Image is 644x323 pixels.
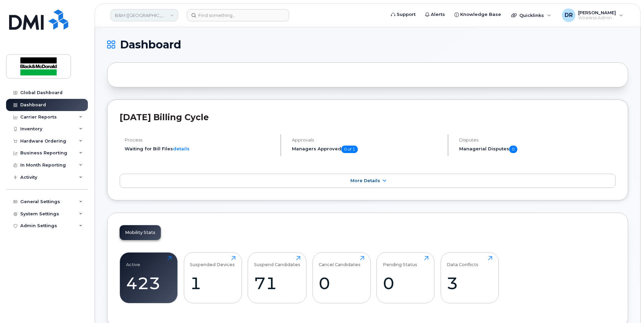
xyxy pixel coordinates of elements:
span: Dashboard [120,40,181,50]
div: 423 [126,273,172,293]
a: details [173,146,190,151]
a: Suspend Candidates71 [254,256,300,299]
div: 3 [447,273,492,293]
h2: [DATE] Billing Cycle [120,112,616,122]
div: Pending Status [383,256,417,267]
h4: Disputes [459,137,616,143]
div: Data Conflicts [447,256,478,267]
div: 71 [254,273,300,293]
a: Pending Status0 [383,256,428,299]
h5: Managerial Disputes [459,146,616,153]
a: Active423 [126,256,172,299]
div: Suspend Candidates [254,256,300,267]
a: Cancel Candidates0 [319,256,364,299]
div: Suspended Devices [190,256,235,267]
div: 0 [383,273,428,293]
div: 1 [190,273,236,293]
li: Waiting for Bill Files [125,146,275,152]
div: 0 [319,273,364,293]
h4: Approvals [292,137,442,143]
div: Active [126,256,140,267]
a: Data Conflicts3 [447,256,492,299]
span: 0 [509,146,517,153]
h4: Process [125,137,275,143]
a: Suspended Devices1 [190,256,236,299]
span: 0 of 1 [341,146,358,153]
h5: Managers Approved [292,146,442,153]
div: Cancel Candidates [319,256,361,267]
span: More Details [350,178,380,183]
